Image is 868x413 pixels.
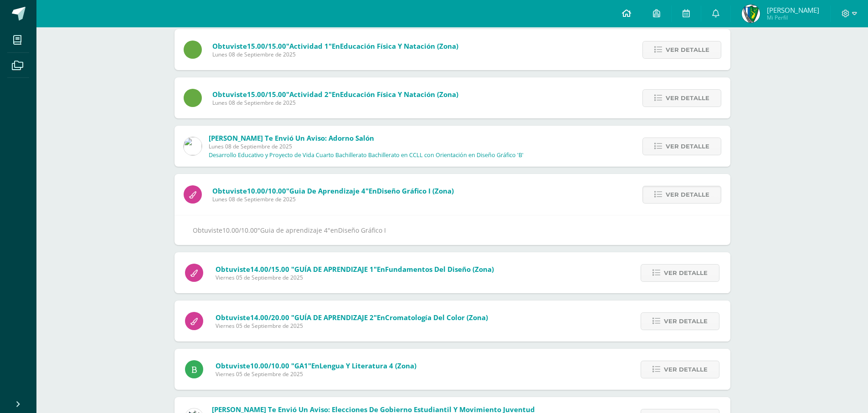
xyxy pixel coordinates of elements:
span: "Guia de aprendizaje 4" [257,226,330,235]
span: Ver detalle [666,186,709,203]
span: Lunes 08 de Septiembre de 2025 [212,195,454,203]
span: 10.00/10.00 [250,361,289,370]
img: 6dfd641176813817be49ede9ad67d1c4.png [184,137,202,155]
span: Educación Física y Natación (Zona) [340,41,458,51]
span: Diseño Gráfico I (Zona) [377,186,454,195]
span: Obtuviste en [216,265,494,274]
span: Obtuviste en [212,41,458,51]
span: Ver detalle [664,361,708,378]
span: Obtuviste en [212,186,454,195]
span: [PERSON_NAME] [767,5,819,15]
span: 10.00/10.00 [247,186,286,195]
span: Educación Física y Natación (Zona) [340,90,458,99]
p: Desarrollo Educativo y Proyecto de Vida Cuarto Bachillerato Bachillerato en CCLL con Orientación ... [209,152,524,159]
span: Ver detalle [666,90,709,107]
span: Cromatología del Color (Zona) [385,313,488,322]
span: "Guia de aprendizaje 4" [286,186,369,195]
span: Lunes 08 de Septiembre de 2025 [212,99,458,107]
span: Lengua y Literatura 4 (Zona) [319,361,416,370]
img: 84e12c30491292636b3a96400ff7cef8.png [742,5,760,23]
div: Obtuviste en [193,224,712,236]
span: Lunes 08 de Septiembre de 2025 [209,143,524,150]
span: "GUÍA DE APRENDIZAJE 1" [291,265,377,274]
span: 15.00/15.00 [247,41,286,51]
span: "GA1" [291,361,311,370]
span: Viernes 05 de Septiembre de 2025 [216,370,416,378]
span: "Actividad 2" [286,90,332,99]
span: Ver detalle [666,41,709,58]
span: "Actividad 1" [286,41,332,51]
span: Fundamentos del Diseño (Zona) [385,265,494,274]
span: Mi Perfil [767,14,819,21]
span: 14.00/20.00 [250,313,289,322]
span: 10.00/10.00 [222,226,257,235]
span: Obtuviste en [216,361,416,370]
span: [PERSON_NAME] te envió un aviso: Adorno salón [209,133,374,143]
span: Obtuviste en [216,313,488,322]
span: Lunes 08 de Septiembre de 2025 [212,51,458,58]
span: Diseño Gráfico I [338,226,386,235]
span: Ver detalle [666,138,709,155]
span: Ver detalle [664,265,708,281]
span: Viernes 05 de Septiembre de 2025 [216,274,494,281]
span: 15.00/15.00 [247,90,286,99]
span: "GUÍA DE APRENDIZAJE 2" [291,313,377,322]
span: Obtuviste en [212,90,458,99]
span: 14.00/15.00 [250,265,289,274]
span: Ver detalle [664,313,708,330]
span: Viernes 05 de Septiembre de 2025 [216,322,488,330]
